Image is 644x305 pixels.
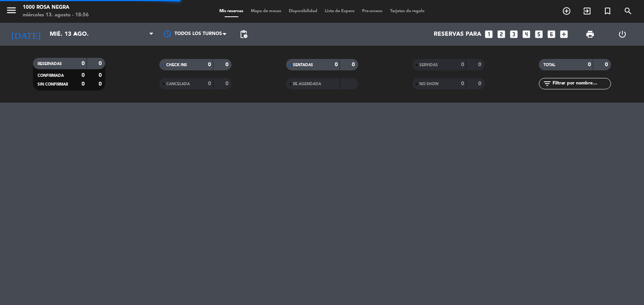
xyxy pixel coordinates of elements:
strong: 0 [352,62,356,67]
i: arrow_drop_down [71,30,80,39]
div: 1000 Rosa Negra [23,4,89,11]
strong: 0 [208,81,211,86]
strong: 0 [82,81,85,87]
span: SIN CONFIRMAR [38,83,68,86]
div: LOG OUT [606,23,638,46]
span: print [586,30,595,39]
i: looks_5 [534,29,544,39]
span: RE AGENDADA [293,82,321,86]
i: exit_to_app [583,6,592,16]
span: Tarjetas de regalo [386,9,428,13]
button: menu [6,5,17,19]
strong: 0 [478,81,483,86]
i: add_box [559,29,569,39]
strong: 0 [461,62,464,67]
div: miércoles 13. agosto - 18:56 [23,11,89,19]
span: Reservas para [434,31,481,38]
i: looks_two [496,29,506,39]
i: menu [6,5,17,16]
strong: 0 [99,81,103,87]
span: RESERVADAS [38,62,62,66]
i: add_circle_outline [562,6,571,16]
input: Filtrar por nombre... [552,79,611,88]
span: TOTAL [543,63,555,67]
span: Mapa de mesas [247,9,285,13]
span: CANCELADA [166,82,190,86]
span: NO SHOW [419,82,439,86]
span: Lista de Espera [321,9,358,13]
strong: 0 [208,62,211,67]
i: [DATE] [6,26,46,43]
span: CHECK INS [166,63,187,67]
i: looks_3 [509,29,519,39]
i: turned_in_not [603,6,612,16]
strong: 0 [588,62,591,67]
strong: 0 [99,73,103,78]
span: SENTADAS [293,63,313,67]
i: looks_one [484,29,494,39]
i: looks_4 [521,29,531,39]
strong: 0 [82,61,85,66]
span: pending_actions [239,30,248,39]
i: filter_list [543,79,552,88]
span: CONFIRMADA [38,74,64,78]
strong: 0 [99,61,103,66]
strong: 0 [478,62,483,67]
i: looks_6 [546,29,556,39]
strong: 0 [225,81,230,86]
i: search [624,6,633,16]
span: Disponibilidad [285,9,321,13]
i: power_settings_new [618,30,627,39]
span: SERVIDAS [419,63,438,67]
strong: 0 [461,81,464,86]
strong: 0 [225,62,230,67]
strong: 0 [82,73,85,78]
span: Pre-acceso [358,9,386,13]
span: Mis reservas [216,9,247,13]
strong: 0 [335,62,338,67]
strong: 0 [605,62,609,67]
